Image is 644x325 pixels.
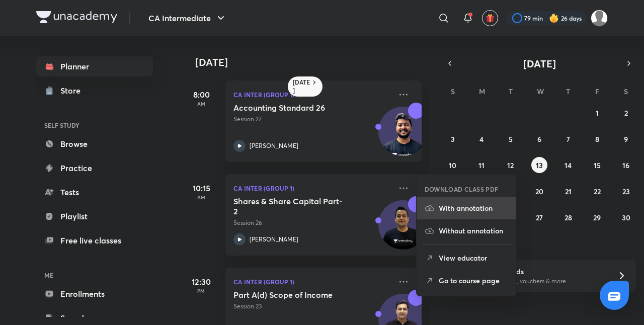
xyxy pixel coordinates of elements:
[36,158,153,178] a: Practice
[36,117,153,134] h6: SELF STUDY
[60,85,87,97] div: Store
[565,160,572,170] abbr: August 14, 2025
[36,134,153,154] a: Browse
[565,187,572,196] abbr: August 21, 2025
[503,131,519,147] button: August 5, 2025
[439,253,508,263] p: View educator
[624,108,628,118] abbr: August 2, 2025
[594,187,601,196] abbr: August 22, 2025
[523,57,556,70] span: [DATE]
[624,87,628,96] abbr: Saturday
[560,157,576,173] button: August 14, 2025
[250,235,298,244] p: [PERSON_NAME]
[181,194,221,200] p: AM
[181,101,221,107] p: AM
[567,134,570,144] abbr: August 7, 2025
[457,56,622,70] button: [DATE]
[233,276,391,288] p: CA Inter (Group 1)
[622,160,629,170] abbr: August 16, 2025
[445,131,461,147] button: August 3, 2025
[531,209,547,225] button: August 27, 2025
[594,160,601,170] abbr: August 15, 2025
[618,131,634,147] button: August 9, 2025
[481,266,605,277] h6: Refer friends
[509,87,513,96] abbr: Tuesday
[566,87,570,96] abbr: Thursday
[36,206,153,226] a: Playlist
[618,105,634,121] button: August 2, 2025
[479,134,484,144] abbr: August 4, 2025
[449,160,456,170] abbr: August 10, 2025
[181,182,221,194] h5: 10:15
[439,275,508,286] p: Go to course page
[142,8,233,28] button: CA Intermediate
[439,225,508,236] p: Without annotation
[36,182,153,202] a: Tests
[595,134,599,144] abbr: August 8, 2025
[36,284,153,304] a: Enrollments
[622,187,630,196] abbr: August 23, 2025
[451,134,455,144] abbr: August 3, 2025
[591,10,608,27] img: Drashti Patel
[379,112,427,160] img: Avatar
[535,187,543,196] abbr: August 20, 2025
[622,213,630,222] abbr: August 30, 2025
[507,160,514,170] abbr: August 12, 2025
[536,213,543,222] abbr: August 27, 2025
[233,196,359,216] h5: Shares & Share Capital Part-2
[560,131,576,147] button: August 7, 2025
[195,56,432,68] h4: [DATE]
[589,183,605,199] button: August 22, 2025
[560,209,576,225] button: August 28, 2025
[233,115,391,124] p: Session 27
[425,185,499,194] h6: DOWNLOAD CLASS PDF
[537,134,541,144] abbr: August 6, 2025
[36,267,153,284] h6: ME
[481,277,605,286] p: Win a laptop, vouchers & more
[479,87,485,96] abbr: Monday
[618,209,634,225] button: August 30, 2025
[565,213,572,222] abbr: August 28, 2025
[589,105,605,121] button: August 1, 2025
[36,11,117,26] a: Company Logo
[36,230,153,251] a: Free live classes
[596,108,599,118] abbr: August 1, 2025
[181,288,221,294] p: PM
[531,183,547,199] button: August 20, 2025
[618,157,634,173] button: August 16, 2025
[233,302,391,311] p: Session 23
[293,78,310,95] h6: [DATE]
[233,182,391,194] p: CA Inter (Group 1)
[473,157,490,173] button: August 11, 2025
[589,157,605,173] button: August 15, 2025
[36,56,153,76] a: Planner
[233,218,391,227] p: Session 26
[36,11,117,23] img: Company Logo
[439,203,508,213] p: With annotation
[379,206,427,254] img: Avatar
[589,131,605,147] button: August 8, 2025
[509,134,513,144] abbr: August 5, 2025
[233,89,391,101] p: CA Inter (Group 1)
[478,160,485,170] abbr: August 11, 2025
[250,141,298,150] p: [PERSON_NAME]
[589,209,605,225] button: August 29, 2025
[482,10,498,26] button: avatar
[486,14,495,23] img: avatar
[560,183,576,199] button: August 21, 2025
[593,213,601,222] abbr: August 29, 2025
[618,183,634,199] button: August 23, 2025
[595,87,599,96] abbr: Friday
[503,157,519,173] button: August 12, 2025
[233,290,359,300] h5: Part A(d) Scope of Income
[549,13,559,23] img: streak
[537,87,544,96] abbr: Wednesday
[624,134,628,144] abbr: August 9, 2025
[531,157,547,173] button: August 13, 2025
[36,80,153,101] a: Store
[445,157,461,173] button: August 10, 2025
[233,103,359,113] h5: Accounting Standard 26
[473,131,490,147] button: August 4, 2025
[181,89,221,101] h5: 8:00
[531,131,547,147] button: August 6, 2025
